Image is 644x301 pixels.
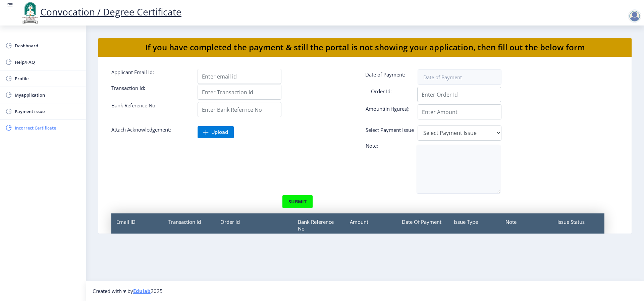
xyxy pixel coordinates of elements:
[15,74,80,83] span: Profile
[345,213,397,237] div: Amount
[98,38,632,57] nb-card-header: If you have completed the payment & still the portal is not showing your application, then fill o...
[15,107,80,115] span: Payment issue
[360,71,446,81] label: Date of Payment:
[418,104,501,119] input: Enter Amount
[106,102,193,114] label: Bank Reference No:
[20,5,181,18] a: Convocation / Degree Certificate
[215,213,293,237] div: Order Id
[106,85,193,97] label: Transaction Id:
[15,42,80,50] span: Dashboard
[163,213,215,237] div: Transaction Id
[20,1,40,24] img: logo
[293,213,345,237] div: Bank Reference No
[282,195,313,208] button: submit
[106,69,193,81] label: Applicant Email Id:
[133,288,151,294] a: Edulab
[15,124,80,132] span: Incorrect Certificate
[198,102,281,117] input: Enter Bank Refernce No
[15,91,80,99] span: Myapplication
[198,69,281,84] input: Enter email id
[211,129,228,136] span: Upload
[198,85,281,100] input: Enter Transaction Id
[449,213,501,237] div: Issue Type
[93,288,163,294] span: Created with ♥ by 2025
[417,87,501,102] input: Enter Order Id
[361,142,447,151] label: Note:
[397,213,449,237] div: Date Of Payment
[552,213,604,237] div: Issue Status
[418,69,501,85] input: Date of Payment
[111,213,163,237] div: Email ID
[106,126,193,136] label: Attach Acknowledgement:
[15,58,80,66] span: Help/FAQ
[500,213,552,237] div: Note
